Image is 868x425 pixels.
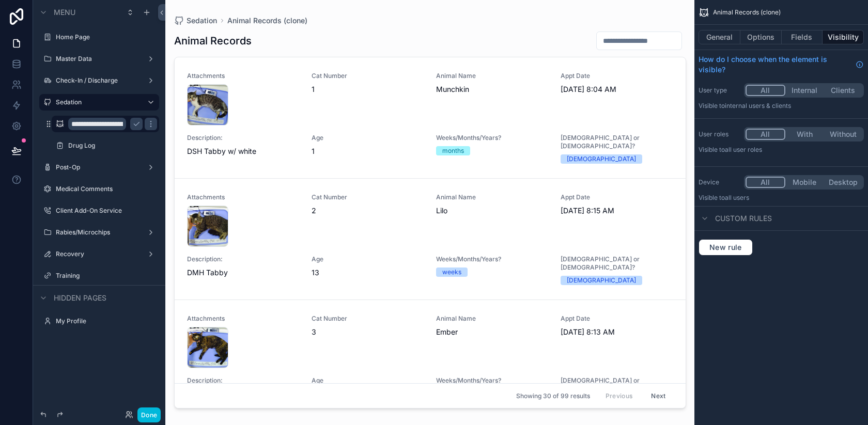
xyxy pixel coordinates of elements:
[746,177,785,188] button: All
[699,178,740,186] label: Device
[56,317,153,325] label: My Profile
[699,130,740,138] label: User roles
[68,141,153,150] label: Drug Log
[54,7,75,18] span: Menu
[785,85,824,96] button: Internal
[823,30,864,44] button: Visibility
[56,250,138,258] label: Recovery
[785,177,824,188] button: Mobile
[746,85,785,96] button: All
[785,129,824,140] button: With
[824,177,862,188] button: Desktop
[54,293,106,303] span: Hidden pages
[56,33,153,41] label: Home Page
[56,98,138,106] label: Sedation
[56,207,153,215] label: Client Add-On Service
[715,213,772,224] span: Custom rules
[725,146,762,153] span: All user roles
[56,185,153,193] label: Medical Comments
[644,388,673,404] button: Next
[713,8,781,17] span: Animal Records (clone)
[699,86,740,95] label: User type
[516,392,590,400] span: Showing 30 of 99 results
[699,146,864,154] p: Visible to
[137,407,161,422] button: Done
[782,30,823,44] button: Fields
[746,129,785,140] button: All
[824,85,862,96] button: Clients
[740,30,782,44] button: Options
[699,102,864,110] p: Visible to
[699,239,753,256] button: New rule
[56,163,138,171] label: Post-Op
[725,102,791,109] span: Internal users & clients
[56,76,138,85] label: Check-In / Discharge
[56,272,153,280] label: Training
[699,194,864,202] p: Visible to
[699,54,851,75] span: How do I choose when the element is visible?
[705,243,746,252] span: New rule
[699,30,740,44] button: General
[699,54,864,75] a: How do I choose when the element is visible?
[56,55,138,63] label: Master Data
[56,228,138,237] label: Rabies/Microchips
[725,194,749,201] span: all users
[824,129,862,140] button: Without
